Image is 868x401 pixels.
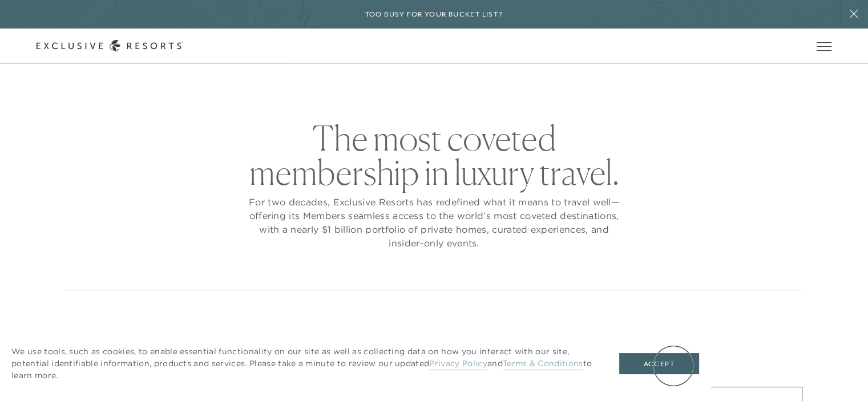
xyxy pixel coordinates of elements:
a: Privacy Policy [429,358,487,370]
a: Terms & Conditions [503,358,583,370]
h2: The most coveted membership in luxury travel. [246,121,623,189]
h6: Too busy for your bucket list? [365,9,503,20]
p: For two decades, Exclusive Resorts has redefined what it means to travel well—offering its Member... [246,195,623,250]
p: We use tools, such as cookies, to enable essential functionality on our site as well as collectin... [11,346,596,382]
button: Open navigation [817,42,831,50]
button: Accept [619,353,699,375]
